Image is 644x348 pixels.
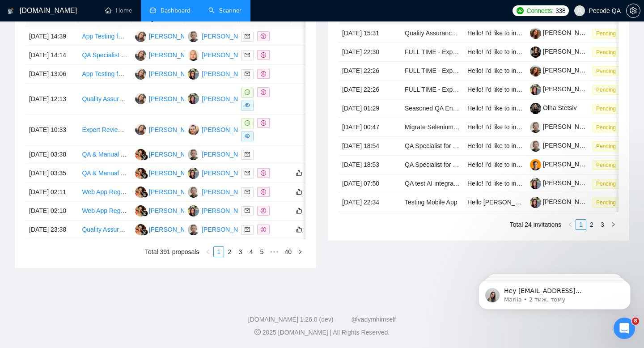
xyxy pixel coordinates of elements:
a: [PERSON_NAME] [530,29,594,36]
img: MV [135,187,146,198]
span: Pending [593,141,619,151]
img: gigradar-bm.png [142,210,148,216]
button: like [294,187,305,197]
a: QA Specialist for Website and App Stability Analytics [405,161,550,168]
div: [PERSON_NAME] [149,125,200,135]
td: [DATE] 22:34 [339,193,401,212]
td: [DATE] 22:26 [339,62,401,81]
img: c1RZie5pHZLa1XlSFuIirqi2CRB5yAMEhcQ2tu7yrFPtNvg02eGb96-_Mm9PRs-zTG [530,178,541,189]
span: user [576,8,583,14]
span: like [296,207,302,214]
img: AD [188,31,199,42]
div: [PERSON_NAME] [202,168,253,178]
td: QA Specialist skilled in Perfecto, Testsigma, or other efficient Testing automation frameworks. [78,46,131,65]
span: mail [245,71,250,76]
button: right [608,219,619,230]
a: MV[PERSON_NAME] [135,150,200,157]
div: [PERSON_NAME] [202,50,253,60]
a: App Testing for Deployment Preparation [82,70,193,77]
span: 338 [555,6,565,16]
span: right [297,249,303,255]
span: Pending [593,47,619,57]
td: QA Specialist for Website and App Stability Analytics [401,156,464,174]
div: [PERSON_NAME] [149,31,200,41]
img: gigradar-bm.png [142,191,148,198]
a: MV[PERSON_NAME] [135,188,200,195]
a: setting [626,7,640,14]
img: c19NQHp-TlfsUcSRBspeHfLUfYO9RWTGrl3OCC6OjPwSoeP1CN_dVNhMqMIHN4T0JF [530,159,541,170]
td: [DATE] 14:39 [25,27,78,46]
a: Web App Regression Testing Automation with Ghost Inspector [82,207,254,214]
button: like [294,224,305,235]
li: 2 [586,219,597,230]
td: Quality Assurance Tester Needed for Comprehensive Testing [78,84,131,115]
td: [DATE] 01:29 [339,99,401,118]
a: V[PERSON_NAME] [135,70,200,77]
td: FULL TIME - Experienced QA for Test Coordination and Reporting (Fintech) [401,62,464,81]
a: 5 [257,247,267,257]
a: Quality Assurance Tester Needed for Comprehensive Testing [82,95,251,102]
span: left [205,249,211,255]
a: AD[PERSON_NAME] [188,225,253,233]
a: Pending [593,161,623,168]
a: App Testing for Deployment Preparation [82,33,193,40]
td: [DATE] 18:54 [339,137,401,156]
a: [PERSON_NAME] [530,142,594,149]
img: c1RSUnL3Th7GBV8Fll4wOCog9RwvbEI1WLh6tBMa-7oaBDOm3Q-EeW24l1Svq-c9qW [530,122,541,133]
td: Quality Assurance Tester Needed for Comprehensive Testing [401,24,464,43]
td: [DATE] 12:13 [25,84,78,115]
a: 40 [282,247,294,257]
span: eye [245,102,250,108]
a: [PERSON_NAME] [530,67,594,74]
span: dollar [261,71,266,76]
span: copyright [254,329,261,335]
div: [PERSON_NAME] [202,31,253,41]
li: 40 [281,246,295,257]
span: Pending [593,179,619,189]
img: MV [135,168,146,179]
a: searchScanner [208,7,241,14]
td: [DATE] 15:31 [339,24,401,43]
td: [DATE] 03:35 [25,164,78,183]
li: 4 [246,246,256,257]
td: App Testing for Deployment Preparation [78,65,131,84]
td: Quality Assurance Tester Needed for Comprehensive Testing [78,221,131,239]
a: FULL TIME - Experienced QA for Test Coordination and Reporting (Fintech) [405,48,614,55]
li: 3 [235,246,246,257]
iframe: Intercom notifications повідомлення [465,261,644,324]
a: Seasoned QA Engineer needed to Test web application before launch [405,105,597,112]
img: A [188,168,199,179]
a: A[PERSON_NAME] [188,94,253,102]
img: V [135,50,146,61]
a: Quality Assurance Tester Needed for Comprehensive Testing [82,226,251,233]
td: App Testing for Deployment Preparation [78,27,131,46]
div: [PERSON_NAME] [149,50,200,60]
a: [PERSON_NAME] [530,161,594,168]
img: V [135,93,146,104]
a: Olha Stetsiv [530,104,576,111]
a: Pending [593,30,623,37]
a: [DOMAIN_NAME] 1.26.0 (dev) [248,316,334,323]
div: [PERSON_NAME] [149,168,200,178]
td: [DATE] 00:47 [339,118,401,137]
span: 8 [632,318,639,325]
a: @vadymhimself [351,316,396,323]
li: 1 [576,219,586,230]
a: 3 [597,220,607,229]
span: dollar [261,34,266,39]
a: Expert Review Needed for Playwright E2E Test Framework [82,126,245,133]
span: message [245,89,250,95]
div: [PERSON_NAME] [202,225,253,234]
a: homeHome [105,7,132,14]
a: BP[PERSON_NAME] [188,51,253,58]
td: [DATE] 02:11 [25,183,78,202]
a: V[PERSON_NAME] [135,125,200,132]
span: dollar [261,52,266,58]
a: [PERSON_NAME] [530,85,594,93]
span: setting [627,7,640,14]
img: MV [135,224,146,235]
a: QA & Manual Tester for Mobile App and Web Application [82,170,238,177]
